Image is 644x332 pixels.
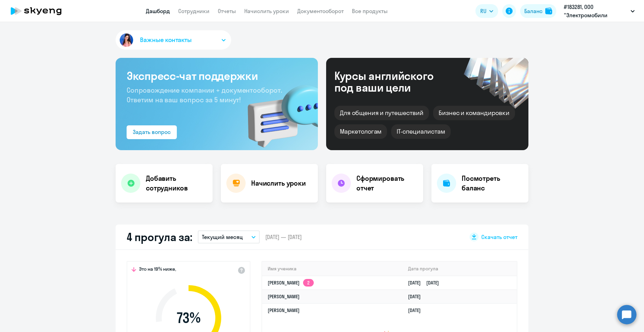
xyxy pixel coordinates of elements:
[303,279,314,287] app-skyeng-badge: 2
[334,106,429,120] div: Для общения и путешествий
[116,30,231,50] button: Важные контакты
[268,293,300,300] a: [PERSON_NAME]
[178,8,210,14] a: Сотрудники
[146,174,207,193] h4: Добавить сотрудников
[402,262,517,276] th: Дата прогула
[297,8,344,14] a: Документооборот
[265,233,302,241] span: [DATE] — [DATE]
[127,69,307,83] h3: Экспресс-чат поддержки
[198,230,260,243] button: Текущий месяц
[481,233,517,241] span: Скачать отчет
[352,8,388,14] a: Все продукты
[127,86,282,104] span: Сопровождение компании + документооборот. Ответим на ваш вопрос за 5 минут!
[149,310,228,326] span: 73 %
[480,7,486,15] span: RU
[202,233,243,241] p: Текущий месяц
[268,280,314,286] a: [PERSON_NAME]2
[433,106,515,120] div: Бизнес и командировки
[356,174,418,193] h4: Сформировать отчет
[146,8,170,14] a: Дашборд
[408,293,426,300] a: [DATE]
[334,124,387,139] div: Маркетологам
[139,266,176,274] span: Это на 19% ниже,
[127,230,192,244] h2: 4 прогула за:
[262,262,402,276] th: Имя ученика
[251,178,306,188] h4: Начислить уроки
[133,128,171,136] div: Задать вопрос
[140,35,192,44] span: Важные контакты
[524,7,543,15] div: Баланс
[408,280,444,286] a: [DATE][DATE]
[244,8,289,14] a: Начислить уроки
[218,8,236,14] a: Отчеты
[560,3,638,19] button: #183281, ООО "Электромобили Мануфэкчуринг Рус"
[564,3,628,19] p: #183281, ООО "Электромобили Мануфэкчуринг Рус"
[391,124,450,139] div: IT-специалистам
[268,307,300,313] a: [PERSON_NAME]
[118,32,135,48] img: avatar
[475,4,498,18] button: RU
[520,4,556,18] button: Балансbalance
[334,70,452,93] div: Курсы английского под ваши цели
[545,8,552,14] img: balance
[127,125,177,139] button: Задать вопрос
[408,307,426,313] a: [DATE]
[238,73,318,150] img: bg-img
[462,174,523,193] h4: Посмотреть баланс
